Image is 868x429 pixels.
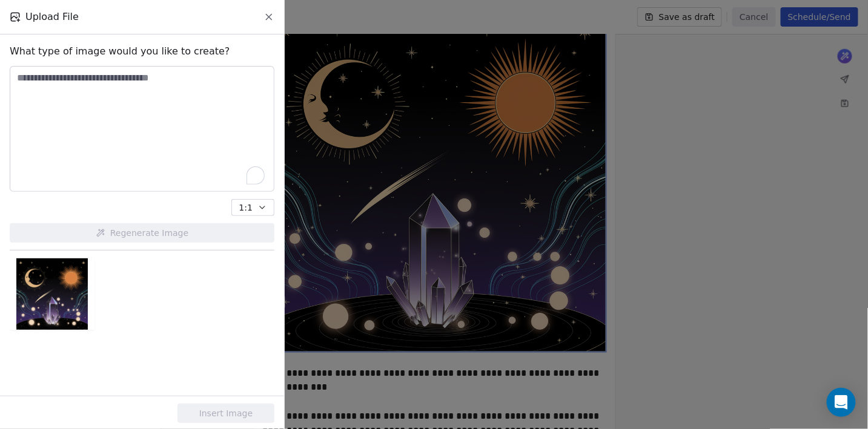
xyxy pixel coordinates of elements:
[239,201,253,214] span: 1:1
[827,388,856,417] div: Open Intercom Messenger
[10,67,274,191] textarea: To enrich screen reader interactions, please activate Accessibility in Grammarly extension settings
[10,44,230,59] span: What type of image would you like to create?
[25,10,79,24] span: Upload File
[10,223,274,243] button: Regenerate Image
[177,404,274,423] button: Insert Image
